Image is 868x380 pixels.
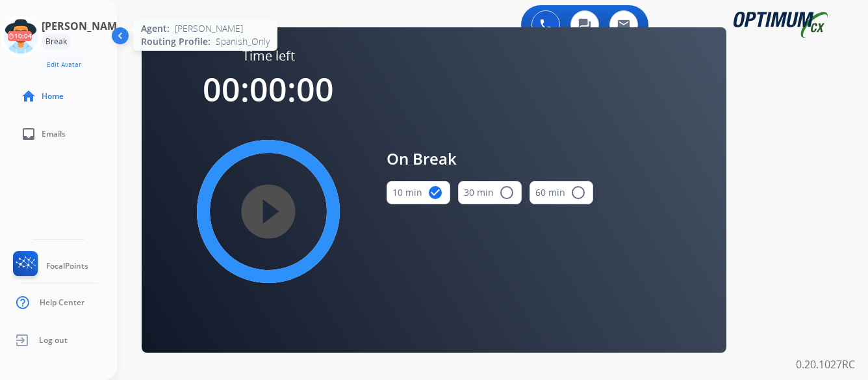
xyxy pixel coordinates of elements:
[570,185,586,200] mat-icon: radio_button_unchecked
[10,251,88,281] a: FocalPoints
[42,129,66,139] span: Emails
[40,297,84,308] span: Help Center
[530,181,593,204] button: 60 min
[42,34,71,49] div: Break
[42,18,126,34] h3: [PERSON_NAME]
[387,181,450,204] button: 10 min
[203,67,334,111] span: 00:00:00
[261,204,276,219] mat-icon: play_circle_filled
[216,35,270,48] span: Spanish_Only
[42,91,64,102] span: Home
[141,22,170,35] span: Agent:
[796,357,855,372] p: 0.20.1027RC
[499,185,515,200] mat-icon: radio_button_unchecked
[242,47,295,65] span: Time left
[141,35,211,48] span: Routing Profile:
[458,181,522,204] button: 30 min
[21,88,36,104] mat-icon: home
[387,147,593,170] span: On Break
[39,335,68,346] span: Log out
[428,185,443,200] mat-icon: check_circle
[42,57,86,72] button: Edit Avatar
[46,261,88,271] span: FocalPoints
[21,126,36,142] mat-icon: inbox
[175,22,243,35] span: [PERSON_NAME]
